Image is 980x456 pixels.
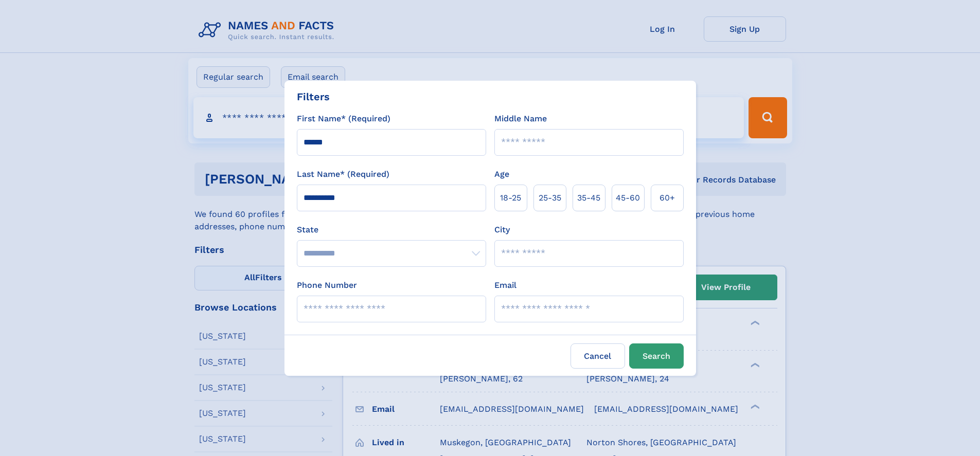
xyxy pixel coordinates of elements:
[660,192,675,204] span: 60+
[494,224,510,236] label: City
[297,113,390,125] label: First Name* (Required)
[577,192,600,204] span: 35‑45
[616,192,640,204] span: 45‑60
[571,343,625,369] label: Cancel
[297,279,357,291] label: Phone Number
[494,279,516,291] label: Email
[297,168,389,180] label: Last Name* (Required)
[297,224,486,236] label: State
[297,89,330,104] div: Filters
[500,192,521,204] span: 18‑25
[539,192,561,204] span: 25‑35
[629,343,684,369] button: Search
[494,113,547,125] label: Middle Name
[494,168,509,180] label: Age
